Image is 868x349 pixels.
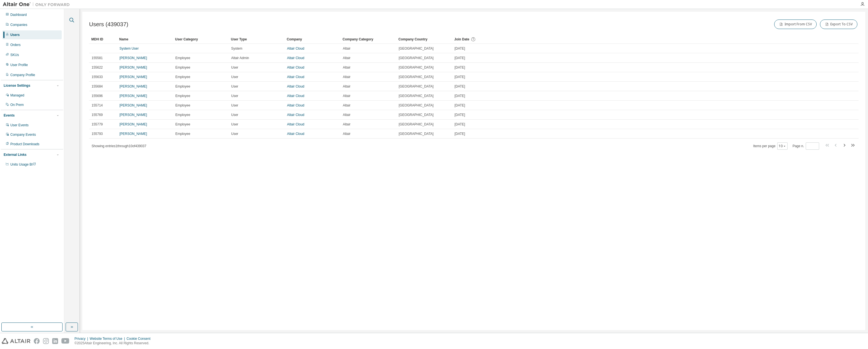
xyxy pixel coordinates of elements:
[175,56,190,60] span: Employee
[820,20,857,29] button: Export To CSV
[455,56,465,60] span: [DATE]
[399,84,434,89] span: [GEOGRAPHIC_DATA]
[343,56,350,60] span: Altair
[10,93,24,98] div: Managed
[455,46,465,51] span: [DATE]
[287,122,304,126] a: Altair Cloud
[343,46,350,51] span: Altair
[61,338,70,344] img: youtube.svg
[126,336,154,341] div: Cookie Consent
[287,47,304,50] a: Altair Cloud
[10,123,28,127] div: User Events
[92,103,103,108] span: 155714
[454,37,469,41] span: Join Date
[793,142,819,150] span: Page n.
[43,338,49,344] img: instagram.svg
[10,53,19,57] div: SKUs
[10,43,21,47] div: Orders
[231,84,238,89] span: User
[3,2,73,7] img: Altair One
[2,338,30,344] img: altair_logo.svg
[90,336,126,341] div: Website Terms of Use
[287,103,304,107] a: Altair Cloud
[231,75,238,79] span: User
[92,75,103,79] span: 155633
[175,65,190,70] span: Employee
[92,65,103,70] span: 155622
[119,132,147,136] a: [PERSON_NAME]
[231,94,238,98] span: User
[287,132,304,136] a: Altair Cloud
[399,65,434,70] span: [GEOGRAPHIC_DATA]
[175,122,190,127] span: Employee
[231,46,242,51] span: System
[398,35,450,44] div: Company Country
[774,20,817,29] button: Import From CSV
[455,65,465,70] span: [DATE]
[231,56,249,60] span: Altair Admin
[92,144,146,148] span: Showing entries 1 through 10 of 439037
[455,75,465,79] span: [DATE]
[10,23,27,27] div: Companies
[52,338,58,344] img: linkedin.svg
[10,142,39,146] div: Product Downloads
[343,75,350,79] span: Altair
[4,113,15,118] div: Events
[119,84,147,88] a: [PERSON_NAME]
[231,113,238,117] span: User
[10,132,36,137] div: Company Events
[399,122,434,127] span: [GEOGRAPHIC_DATA]
[92,132,103,136] span: 155793
[10,63,28,67] div: User Profile
[92,84,103,89] span: 155684
[343,94,350,98] span: Altair
[175,94,190,98] span: Employee
[287,94,304,98] a: Altair Cloud
[455,132,465,136] span: [DATE]
[343,35,394,44] div: Company Category
[343,65,350,70] span: Altair
[231,35,282,44] div: User Type
[455,103,465,108] span: [DATE]
[92,94,103,98] span: 155696
[287,84,304,88] a: Altair Cloud
[92,122,103,127] span: 155779
[119,35,171,44] div: Name
[287,113,304,117] a: Altair Cloud
[4,83,30,88] div: License Settings
[75,336,90,341] div: Privacy
[399,113,434,117] span: [GEOGRAPHIC_DATA]
[471,37,476,42] svg: Date when the user was first added or directly signed up. If the user was deleted and later re-ad...
[91,35,115,44] div: MDH ID
[343,84,350,89] span: Altair
[343,122,350,127] span: Altair
[399,46,434,51] span: [GEOGRAPHIC_DATA]
[343,103,350,108] span: Altair
[119,113,147,117] a: [PERSON_NAME]
[34,338,40,344] img: facebook.svg
[175,113,190,117] span: Employee
[287,35,338,44] div: Company
[287,66,304,69] a: Altair Cloud
[10,73,35,77] div: Company Profile
[287,56,304,60] a: Altair Cloud
[119,75,147,79] a: [PERSON_NAME]
[455,113,465,117] span: [DATE]
[287,75,304,79] a: Altair Cloud
[399,94,434,98] span: [GEOGRAPHIC_DATA]
[399,56,434,60] span: [GEOGRAPHIC_DATA]
[753,142,788,150] span: Items per page
[175,84,190,89] span: Employee
[10,13,27,17] div: Dashboard
[779,144,786,148] button: 10
[119,47,139,50] a: System User
[399,103,434,108] span: [GEOGRAPHIC_DATA]
[10,103,24,107] div: On Prem
[89,21,128,28] span: Users (439037)
[455,84,465,89] span: [DATE]
[231,122,238,127] span: User
[175,35,226,44] div: User Category
[10,163,36,166] span: Units Usage BI
[455,122,465,127] span: [DATE]
[231,132,238,136] span: User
